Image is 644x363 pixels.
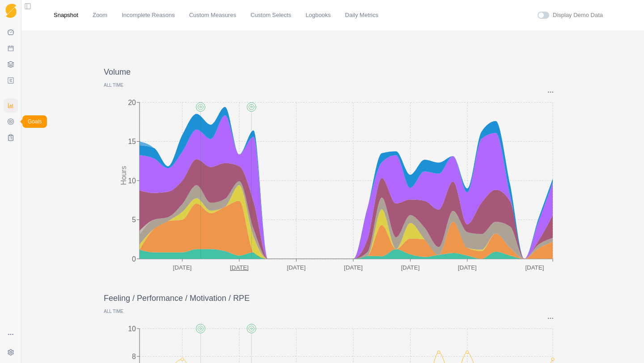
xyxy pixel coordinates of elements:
a: Logbooks [305,11,330,20]
p: Feeling / Performance / Motivation / RPE [104,292,562,304]
a: Custom Measures [189,11,236,20]
p: All time [104,308,562,315]
tspan: 15 [128,138,136,145]
tspan: 20 [128,98,136,106]
tspan: 5 [132,216,136,224]
a: Snapshot [54,11,78,20]
p: All time [104,82,562,89]
img: Logo [5,4,17,18]
tspan: 0 [132,255,136,262]
text: [DATE] [401,264,419,271]
tspan: 10 [128,325,136,332]
text: [DATE] [230,264,249,271]
text: [DATE] [525,264,544,271]
a: Custom Selects [250,11,291,20]
tspan: 8 [132,352,136,360]
text: [DATE] [287,264,305,271]
a: Logo [4,4,18,18]
text: [DATE] [458,264,477,271]
button: Settings [4,345,18,359]
tspan: Hours [120,166,127,185]
text: [DATE] [344,264,363,271]
a: Zoom [93,11,107,20]
tspan: 10 [128,177,136,184]
p: Volume [104,66,562,78]
div: Goals [22,115,47,128]
a: Daily Metrics [345,11,378,20]
label: Display Demo Data [553,11,603,20]
a: Incomplete Reasons [122,11,175,20]
button: Options [547,89,555,96]
text: [DATE] [173,264,192,271]
button: Options [547,315,555,322]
